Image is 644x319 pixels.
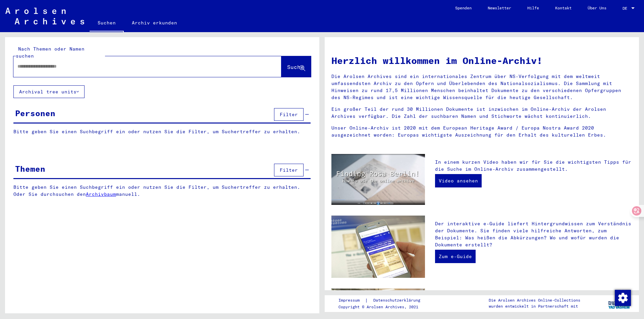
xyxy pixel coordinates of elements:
button: Suche [281,56,311,77]
span: Filter [280,111,298,117]
img: Arolsen_neg.svg [5,8,84,24]
p: Ein großer Teil der rund 30 Millionen Dokumente ist inzwischen im Online-Archiv der Arolsen Archi... [331,106,632,120]
div: Themen [15,163,45,175]
a: Archivbaum [86,191,116,197]
a: Video ansehen [435,174,482,187]
p: Copyright © Arolsen Archives, 2021 [338,304,428,310]
span: Suche [287,64,304,70]
img: eguide.jpg [331,216,425,278]
p: Unser Online-Archiv ist 2020 mit dem European Heritage Award / Europa Nostra Award 2020 ausgezeic... [331,125,632,139]
img: video.jpg [331,154,425,205]
p: Bitte geben Sie einen Suchbegriff ein oder nutzen Sie die Filter, um Suchertreffer zu erhalten. [13,128,311,135]
button: Filter [274,164,304,176]
button: Filter [274,108,304,121]
p: Die Arolsen Archives Online-Collections [489,297,580,303]
a: Zum e-Guide [435,250,476,263]
p: In einem kurzen Video haben wir für Sie die wichtigsten Tipps für die Suche im Online-Archiv zusa... [435,159,632,173]
p: Bitte geben Sie einen Suchbegriff ein oder nutzen Sie die Filter, um Suchertreffer zu erhalten. O... [13,184,311,198]
div: | [338,297,428,304]
mat-label: Nach Themen oder Namen suchen [16,46,85,59]
a: Suchen [90,15,124,32]
p: wurden entwickelt in Partnerschaft mit [489,303,580,309]
a: Datenschutzerklärung [368,297,428,304]
button: Archival tree units [13,85,85,98]
img: Zustimmung ändern [615,290,631,306]
h1: Herzlich willkommen im Online-Archiv! [331,54,632,68]
span: Filter [280,167,298,173]
a: Impressum [338,297,365,304]
span: DE [623,6,630,11]
img: yv_logo.png [607,295,632,312]
p: Die Arolsen Archives sind ein internationales Zentrum über NS-Verfolgung mit dem weltweit umfasse... [331,73,632,101]
p: Der interaktive e-Guide liefert Hintergrundwissen zum Verständnis der Dokumente. Sie finden viele... [435,220,632,248]
div: Personen [15,107,55,119]
a: Archiv erkunden [124,15,185,31]
div: Zustimmung ändern [614,290,631,306]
